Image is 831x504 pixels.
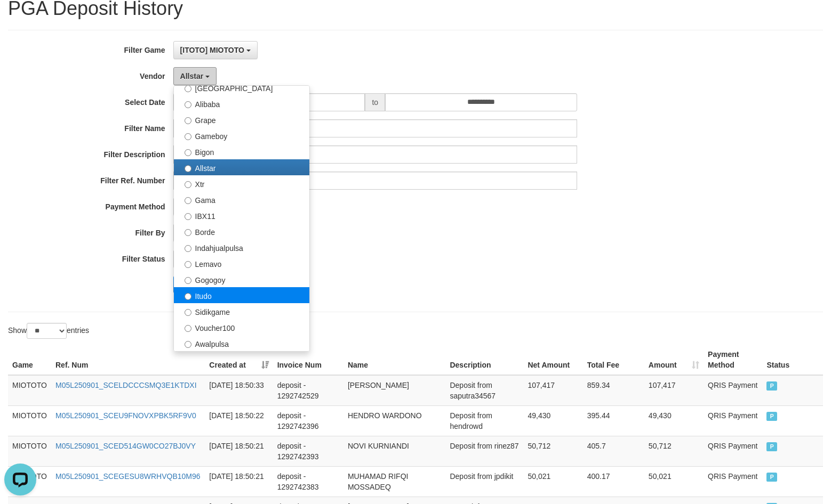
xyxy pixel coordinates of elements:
label: [GEOGRAPHIC_DATA] [174,79,309,95]
label: Alibaba [174,95,309,111]
label: Voucher100 [174,319,309,335]
td: [DATE] 18:50:33 [205,375,273,406]
button: Allstar [173,67,217,85]
td: QRIS Payment [704,436,762,466]
label: Grape [174,111,309,127]
a: M05L250901_SCEGESU8WRHVQB10M96 [55,472,201,481]
th: Game [8,345,51,375]
input: Voucher100 [185,325,191,332]
th: Invoice Num [273,345,343,375]
td: 49,430 [644,405,704,436]
input: Xtr [185,181,191,188]
td: HENDRO WARDONO [343,405,446,436]
button: Open LiveChat chat widget [4,4,36,36]
input: [GEOGRAPHIC_DATA] [185,85,191,92]
td: QRIS Payment [704,375,762,406]
input: Grape [185,117,191,124]
td: 50,712 [644,436,704,466]
input: Bigon [185,149,191,156]
td: Deposit from rinez87 [445,436,523,466]
label: Indahjualpulsa [174,239,309,255]
th: Total Fee [583,345,644,375]
td: [DATE] 18:50:21 [205,436,273,466]
input: Gama [185,197,191,204]
input: Borde [185,229,191,236]
label: Gogogoy [174,271,309,287]
td: deposit - 1292742396 [273,405,343,436]
td: 395.44 [583,405,644,436]
input: Alibaba [185,101,191,108]
input: Gameboy [185,133,191,140]
label: Sidikgame [174,303,309,319]
input: Sidikgame [185,309,191,316]
td: 50,021 [523,466,582,497]
span: PAID [766,442,777,451]
a: M05L250901_SCELDCCCSMQ3E1KTDXI [55,381,197,389]
span: PAID [766,412,777,421]
td: QRIS Payment [704,466,762,497]
td: [PERSON_NAME] [343,375,446,406]
span: to [365,93,385,111]
td: deposit - 1292742393 [273,436,343,466]
th: Ref. Num [51,345,205,375]
td: 49,430 [523,405,582,436]
td: Deposit from hendrowd [445,405,523,436]
a: M05L250901_SCED514GW0CO27BJ0VY [55,442,196,450]
td: MUHAMAD RIFQI MOSSADEQ [343,466,446,497]
td: 859.34 [583,375,644,406]
td: Deposit from saputra34567 [445,375,523,406]
input: Lemavo [185,261,191,268]
label: Xtr [174,175,309,191]
th: Payment Method [704,345,762,375]
span: PAID [766,473,777,482]
input: Itudo [185,293,191,300]
td: Deposit from jpdikit [445,466,523,497]
label: Show entries [8,323,89,339]
th: Description [445,345,523,375]
td: MIOTOTO [8,405,51,436]
label: Gameboy [174,127,309,143]
label: Lemavo [174,255,309,271]
label: Itudo [174,287,309,303]
td: MIOTOTO [8,436,51,466]
select: Showentries [27,323,67,339]
th: Created at: activate to sort column ascending [205,345,273,375]
th: Status [762,345,823,375]
td: 405.7 [583,436,644,466]
th: Name [343,345,446,375]
td: deposit - 1292742383 [273,466,343,497]
td: [DATE] 18:50:22 [205,405,273,436]
label: IBX11 [174,207,309,223]
td: QRIS Payment [704,405,762,436]
button: [ITOTO] MIOTOTO [173,41,258,59]
input: Allstar [185,165,191,172]
span: PAID [766,381,777,391]
label: Allstar [174,159,309,175]
input: Awalpulsa [185,341,191,348]
td: [DATE] 18:50:21 [205,466,273,497]
td: 400.17 [583,466,644,497]
label: Bigon [174,143,309,159]
td: MIOTOTO [8,375,51,406]
td: 107,417 [523,375,582,406]
th: Amount: activate to sort column ascending [644,345,704,375]
td: NOVI KURNIANDI [343,436,446,466]
td: 50,712 [523,436,582,466]
th: Net Amount [523,345,582,375]
span: Allstar [180,72,204,80]
td: 50,021 [644,466,704,497]
td: 107,417 [644,375,704,406]
input: Indahjualpulsa [185,245,191,252]
span: [ITOTO] MIOTOTO [180,46,244,54]
td: deposit - 1292742529 [273,375,343,406]
label: Gama [174,191,309,207]
label: Borde [174,223,309,239]
a: M05L250901_SCEU9FNOVXPBK5RF9V0 [55,411,196,420]
input: IBX11 [185,213,191,220]
input: Gogogoy [185,277,191,284]
label: Awalpulsa [174,335,309,351]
